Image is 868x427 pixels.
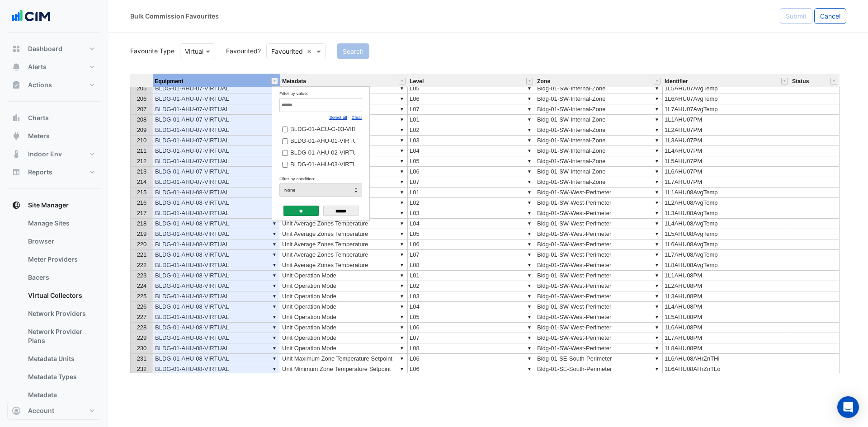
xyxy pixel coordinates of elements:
div: ▼ [653,125,660,135]
td: 1L1AHU07PM [663,115,790,125]
td: 1L7AHU08PM [663,333,790,343]
td: Bldg-01-SW-Internal-Zone [535,146,663,156]
td: Bldg-01-SE-South-Perimeter [535,364,663,375]
td: BLDG-01-AHU-08-VIRTUAL [153,271,280,281]
span: Equipment [155,79,183,84]
span: 212 [137,158,147,164]
app-icon: Indoor Env [12,150,21,159]
td: Bldg-01-SW-West-Perimeter [535,302,663,312]
td: Unit Maximum Zone Temperature Setpoint [280,354,408,364]
td: Unit Operation Mode [280,312,408,323]
div: ▼ [653,312,660,322]
td: Bldg-01-SW-West-Perimeter [535,219,663,229]
div: ▼ [526,177,533,187]
div: ▼ [653,198,660,207]
span: 221 [137,251,147,258]
td: Bldg-01-SW-Internal-Zone [535,136,663,146]
td: Unit Average Zones Temperature [280,239,408,250]
a: Network Providers [21,305,101,323]
td: Bldg-01-SW-Internal-Zone [535,115,663,125]
td: L02 [408,281,535,291]
td: Bldg-01-SW-Internal-Zone [535,177,663,188]
div: ▼ [653,250,660,259]
div: Filter by condition: [279,174,362,183]
span: BLDG-01-AHU-02-VIRTUAL [290,149,364,156]
td: L07 [408,177,535,188]
td: BLDG-01-AHU-08-VIRTUAL [153,291,280,302]
td: 1L1AHU08PM [663,271,790,281]
td: 1L4AHU08PM [663,302,790,312]
td: L06 [408,364,535,375]
td: Bldg-01-SW-West-Perimeter [535,250,663,260]
span: 220 [137,241,147,248]
td: L08 [408,343,535,354]
span: 208 [137,116,147,123]
td: Bldg-01-SW-West-Perimeter [535,208,663,219]
div: ▼ [653,323,660,332]
td: BLDG-01-AHU-08-VIRTUAL [153,302,280,312]
div: ▼ [526,302,533,311]
div: ▼ [526,239,533,249]
div: ▼ [398,94,406,103]
button: Actions [7,76,101,94]
div: ▼ [398,291,406,301]
a: Virtual Collectors [21,286,101,305]
div: ▼ [526,198,533,207]
div: ▼ [398,260,406,270]
app-icon: Actions [12,80,21,89]
div: ▼ [398,271,406,280]
td: 1L6AHU08PM [663,323,790,333]
td: 1L6AHU08AvgTemp [663,239,790,250]
div: ▼ [526,104,533,114]
td: 1L5AHU08AvgTemp [663,229,790,239]
span: 205 [137,85,147,92]
td: BLDG-01-AHU-08-VIRTUAL [153,323,280,333]
app-icon: Meters [12,131,21,141]
div: ▼ [526,94,533,103]
div: Clear [352,112,362,122]
td: 1L5AHU07AvgTemp [663,84,790,94]
div: ▼ [653,156,660,166]
td: 1L2AHU07PM [663,125,790,136]
app-icon: Alerts [12,62,21,71]
span: Zone [537,79,550,84]
td: L03 [408,208,535,219]
div: ▼ [653,208,660,218]
div: ▼ [653,115,660,124]
td: 1L3AHU07PM [663,136,790,146]
td: Unit Operation Mode [280,271,408,281]
td: Bldg-01-SW-Internal-Zone [535,94,663,104]
span: Dashboard [28,44,62,53]
td: Bldg-01-SW-West-Perimeter [535,188,663,198]
span: BLDG-01-AHU-03-VIRTUAL [290,161,364,168]
app-icon: Dashboard [12,44,21,53]
div: ▼ [398,115,406,124]
td: BLDG-01-ACU-G-03-VIRTUAL [279,122,355,134]
div: ▼ [653,271,660,280]
td: 1L3AHU08AvgTemp [663,208,790,219]
span: Alerts [28,62,47,71]
div: ▼ [653,239,660,249]
div: ▼ [653,260,660,270]
div: ▼ [653,333,660,343]
div: ▼ [526,125,533,135]
div: ▼ [653,146,660,155]
div: ▼ [653,136,660,145]
td: BLDG-01-AHU-07-VIRTUAL [153,177,280,188]
td: Unit Operation Mode [280,333,408,343]
input: Checked [282,162,288,168]
td: BLDG-01-AHU-07-VIRTUAL [153,125,280,136]
td: BLDG-01-AHU-08-VIRTUAL [153,219,280,229]
span: 209 [137,127,147,133]
td: 1L3AHU08PM [663,291,790,302]
div: ▼ [398,229,406,239]
div: ▼ [653,291,660,301]
td: L03 [408,136,535,146]
td: BLDG-01-AHU-08-VIRTUAL [153,312,280,323]
td: L06 [408,94,535,104]
span: Status [792,79,809,84]
label: Favourite Type [125,46,175,56]
td: L01 [408,188,535,198]
td: Bldg-01-SW-West-Perimeter [535,323,663,333]
td: Unit Operation Mode [280,302,408,312]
